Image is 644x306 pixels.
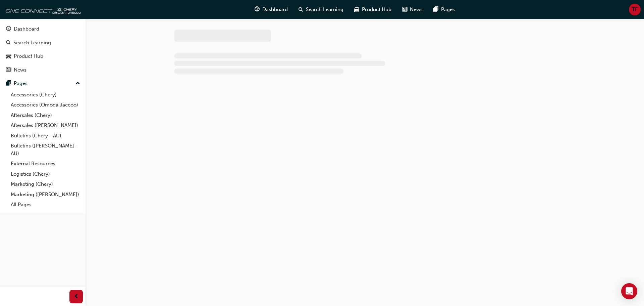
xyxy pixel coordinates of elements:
span: Dashboard [262,6,288,13]
span: prev-icon [74,293,79,301]
a: Bulletins (Chery - AU) [8,131,83,141]
a: Aftersales (Chery) [8,110,83,121]
span: Product Hub [362,6,391,13]
span: guage-icon [255,5,260,14]
a: Aftersales ([PERSON_NAME]) [8,120,83,131]
span: car-icon [6,53,11,59]
span: search-icon [299,5,303,14]
img: oneconnect [3,3,80,16]
span: TF [632,6,638,13]
a: News [3,64,83,76]
span: car-icon [354,5,359,14]
div: Search Learning [13,39,51,47]
div: Pages [14,80,28,87]
div: Dashboard [14,25,39,33]
a: Search Learning [3,37,83,49]
span: Pages [441,6,455,13]
span: News [410,6,423,13]
span: guage-icon [6,26,11,32]
a: Product Hub [3,50,83,62]
a: External Resources [8,159,83,169]
a: car-iconProduct Hub [349,3,397,16]
div: Product Hub [14,52,43,60]
button: Pages [3,77,83,90]
a: pages-iconPages [428,3,460,16]
span: pages-icon [6,81,11,87]
span: news-icon [402,5,407,14]
span: news-icon [6,67,11,73]
a: news-iconNews [397,3,428,16]
span: Search Learning [306,6,343,13]
a: Accessories (Chery) [8,90,83,100]
span: pages-icon [433,5,438,14]
span: search-icon [6,40,11,46]
a: Marketing (Chery) [8,179,83,189]
a: Logistics (Chery) [8,169,83,179]
a: guage-iconDashboard [249,3,293,16]
a: search-iconSearch Learning [293,3,349,16]
div: News [14,66,26,74]
a: Accessories (Omoda Jaecoo) [8,100,83,110]
a: Marketing ([PERSON_NAME]) [8,189,83,200]
div: Open Intercom Messenger [621,283,637,299]
a: All Pages [8,200,83,210]
a: Dashboard [3,23,83,35]
span: up-icon [75,79,80,88]
button: TF [629,4,641,15]
a: Bulletins ([PERSON_NAME] - AU) [8,141,83,159]
button: DashboardSearch LearningProduct HubNews [3,21,83,77]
